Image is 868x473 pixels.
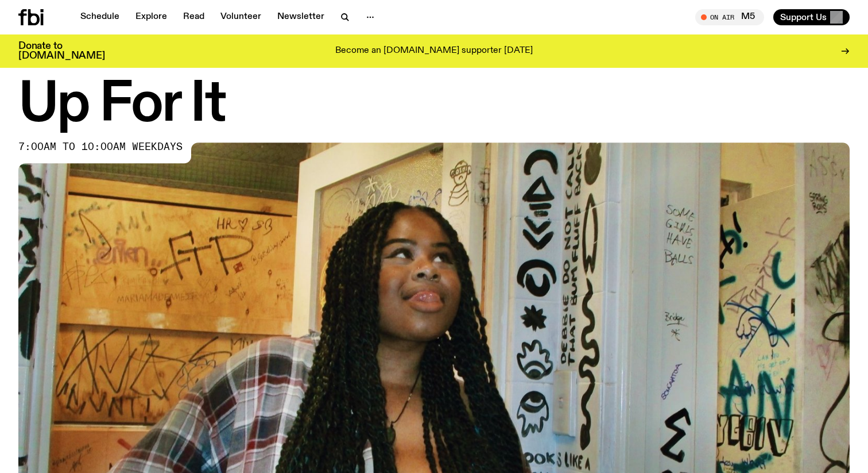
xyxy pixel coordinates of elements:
a: Schedule [73,9,126,25]
button: Support Us [773,9,850,25]
h1: Up For It [18,79,850,131]
a: Newsletter [270,9,331,25]
p: Become an [DOMAIN_NAME] supporter [DATE] [335,46,533,56]
a: Volunteer [214,9,268,25]
h3: Donate to [DOMAIN_NAME] [18,41,105,61]
a: Read [176,9,211,25]
button: On AirM5 [695,9,764,25]
span: Tune in live [708,13,758,21]
span: Support Us [780,12,827,22]
span: 7:00am to 10:00am weekdays [18,143,183,152]
a: Explore [129,9,174,25]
